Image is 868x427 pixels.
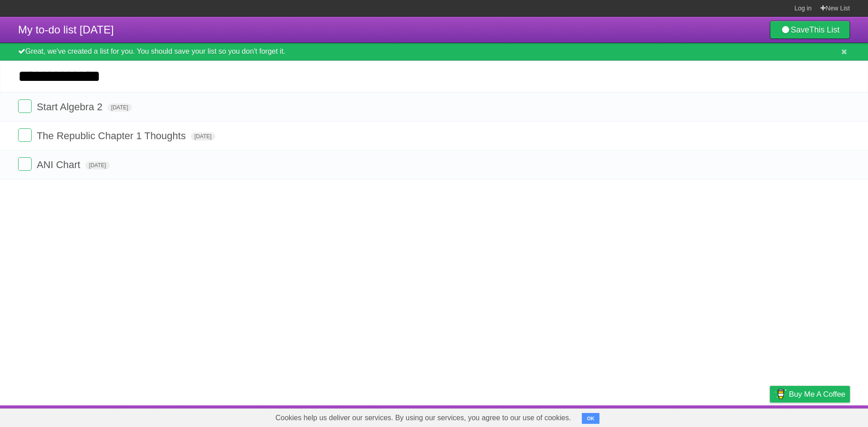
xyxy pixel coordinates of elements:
a: Developers [679,408,716,425]
label: Done [18,99,32,113]
a: Privacy [758,408,782,425]
a: Suggest a feature [793,408,850,425]
b: This List [809,25,840,34]
a: Terms [727,408,747,425]
span: Start Algebra 2 [37,101,105,113]
span: [DATE] [191,132,215,141]
span: Cookies help us deliver our services. By using our services, you agree to our use of cookies. [266,409,580,427]
label: Done [18,128,32,142]
a: Buy me a coffee [770,386,850,403]
span: The Republic Chapter 1 Thoughts [37,130,188,141]
span: Buy me a coffee [789,386,845,402]
a: SaveThis List [770,21,850,39]
span: [DATE] [108,103,132,112]
a: About [650,408,669,425]
span: [DATE] [85,161,110,169]
span: My to-do list [DATE] [18,23,114,36]
img: Buy me a coffee [774,386,787,402]
label: Done [18,157,32,171]
button: OK [582,413,599,424]
span: ANI Chart [37,159,83,170]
